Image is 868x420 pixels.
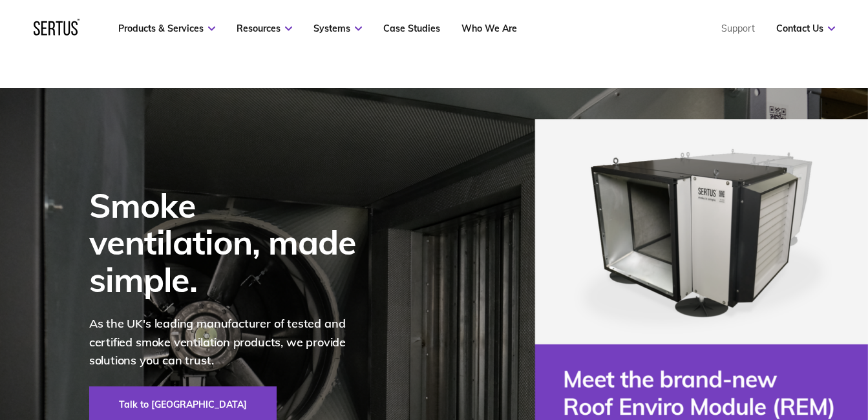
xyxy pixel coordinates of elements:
[89,315,374,370] p: As the UK's leading manufacturer of tested and certified smoke ventilation products, we provide s...
[237,23,292,34] a: Resources
[89,187,374,298] div: Smoke ventilation, made simple.
[776,23,835,34] a: Contact Us
[313,23,362,34] a: Systems
[461,23,517,34] a: Who We Are
[383,23,440,34] a: Case Studies
[118,23,215,34] a: Products & Services
[721,23,755,34] a: Support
